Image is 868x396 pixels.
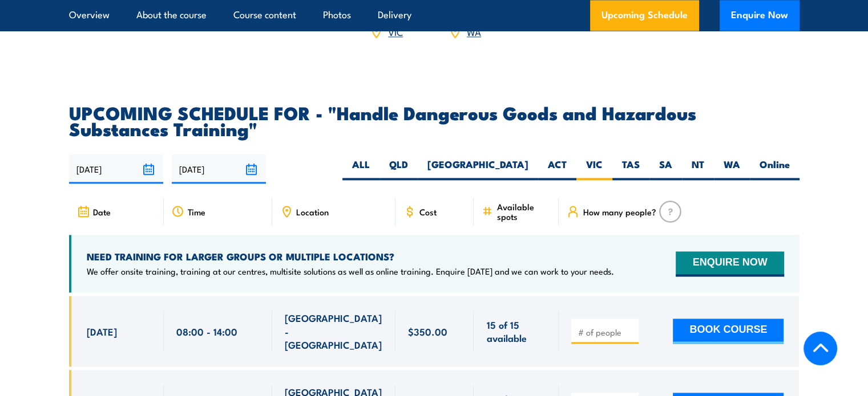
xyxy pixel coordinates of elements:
h2: UPCOMING SCHEDULE FOR - "Handle Dangerous Goods and Hazardous Substances Training" [69,104,800,136]
input: # of people [578,326,635,338]
span: [DATE] [87,325,117,338]
span: $350.00 [408,325,447,338]
label: [GEOGRAPHIC_DATA] [418,158,538,180]
label: NT [682,158,714,180]
label: VIC [576,158,612,180]
input: From date [69,154,163,183]
label: ACT [538,158,576,180]
a: VIC [388,25,403,38]
span: Location [296,207,329,217]
h4: NEED TRAINING FOR LARGER GROUPS OR MULTIPLE LOCATIONS? [87,250,614,263]
span: [GEOGRAPHIC_DATA] - [GEOGRAPHIC_DATA] [285,311,383,351]
a: WA [467,25,481,38]
label: WA [714,158,750,180]
span: 15 of 15 available [486,318,546,345]
span: Date [93,207,111,217]
button: BOOK COURSE [673,319,784,344]
label: TAS [612,158,649,180]
span: Available spots [496,202,551,221]
span: How many people? [583,207,656,217]
span: Cost [419,207,437,217]
label: QLD [380,158,418,180]
input: To date [172,154,266,183]
button: ENQUIRE NOW [676,251,784,276]
span: 08:00 - 14:00 [176,325,237,338]
span: Time [188,207,205,217]
label: SA [649,158,682,180]
p: We offer onsite training, training at our centres, multisite solutions as well as online training... [87,266,614,277]
label: Online [750,158,800,180]
label: ALL [342,158,380,180]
